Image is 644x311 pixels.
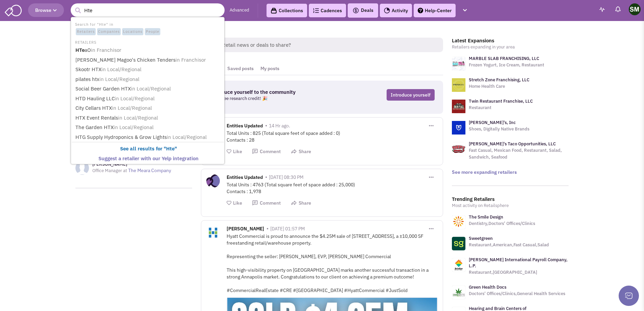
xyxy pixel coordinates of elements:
button: Comment [252,148,281,155]
span: in Local/Regional [114,124,154,130]
span: in Franchisor [176,57,206,63]
span: in Local/Regional [167,134,207,140]
p: Get a free research credit! 🎉 [209,95,337,102]
img: Safin Momin [629,3,641,15]
a: City Cellars HTXin Local/Regional [73,104,223,113]
span: People [145,28,160,36]
span: Office Manager at [92,168,127,173]
img: logo [452,100,465,113]
span: in Franchisor [91,47,121,53]
span: in Local/Regional [101,66,141,72]
a: Stretch Zone Franchising, LLC [469,77,529,83]
li: Search for "Hte" in [72,20,224,36]
span: Like [233,200,242,206]
span: in Local/Regional [118,115,158,121]
span: 14 Hr ago. [269,123,290,129]
b: HTe [75,47,85,53]
a: See all results for "Hte" [73,144,223,153]
img: logo [452,121,465,134]
p: Doctors’ Offices/Clinics,General Health Services [469,290,565,297]
a: HTeaOin Franchisor [73,46,223,55]
div: Total Units : 4763 (Total square feet of space added : 25,000) Contacts : 1,978 [227,181,438,195]
a: Introduce yourself [387,89,435,101]
span: Retail news or deals to share? [217,38,443,52]
a: Skootr HTXin Local/Regional [73,65,223,74]
img: Cadences_logo.png [313,8,319,13]
b: See all results for " " [120,145,177,152]
h3: Latest Expansions [452,38,569,44]
img: www.sweetgreen.com [452,237,465,250]
a: [PERSON_NAME] Magoo's Chicken Tendersin Franchisor [73,56,223,65]
div: Hyatt Commercial is proud to announce the $4.25M sale of [STREET_ADDRESS], a ±10,000 SF freestand... [227,233,438,294]
p: Fast Casual, Mexican Food, Restaurant, Salad, Sandwich, Seafood [469,147,569,161]
span: in Local/Regional [131,85,171,92]
a: Collections [267,4,307,17]
li: RETAILERS [72,38,224,45]
span: Browse [35,7,57,13]
a: Green Health Docs [469,284,506,290]
a: [PERSON_NAME] International Payroll Company, L.P. [469,257,568,269]
span: Deals [352,7,373,13]
a: The Meara Company​ [128,167,171,173]
p: Frozen Yogurt, Ice Cream, Restaurant [469,62,544,68]
a: Activity [380,4,412,17]
span: Entities Updated [227,174,263,182]
a: Help-Center [414,4,456,17]
img: Activity.png [384,7,390,14]
p: Restaurant,American,Fast Casual,Salad [469,242,549,248]
a: [PERSON_NAME]'s, Inc [469,120,516,125]
p: Home Health Care [469,83,529,90]
a: My posts [257,62,283,75]
a: The Garden HTXin Local/Regional [73,123,223,132]
button: Like [227,148,242,155]
button: Browse [28,3,64,17]
a: Social Beer Garden HTXin Local/Regional [73,84,223,94]
a: HTG Supply Hydroponics & Grow Lightsin Local/Regional [73,133,223,142]
button: Share [291,200,311,206]
button: Like [227,200,242,206]
button: Comment [252,200,281,206]
span: in Local/Regional [112,105,152,111]
img: icon-collection-lavender-black.svg [271,7,277,14]
span: in Local/Regional [99,76,139,82]
a: Advanced [230,7,249,14]
p: Restaurant,[GEOGRAPHIC_DATA] [469,269,569,276]
b: Suggest a retailer with our Yelp integration [98,155,199,162]
span: [PERSON_NAME] [227,226,264,233]
p: Shoes, Digitally Native Brands [469,126,529,132]
span: [DATE] 08:30 PM [269,174,303,180]
span: Like [233,148,242,154]
a: pilates htxin Local/Regional [73,75,223,84]
a: See more expanding retailers [452,169,517,175]
h3: Introduce yourself to the community [209,89,337,95]
img: NoImageAvailable1.jpg [75,161,89,175]
h3: Trending Retailers [452,196,569,202]
img: logo [452,78,465,92]
span: Retailers [76,28,96,36]
span: [DATE] 01:57 PM [270,226,305,232]
p: Restaurant [469,104,533,111]
div: Total Units : 825 (Total square feet of space added : 0) Contacts : 28 [227,130,438,143]
a: Twin Restaurant Franchise, LLC [469,98,533,104]
img: SmartAdmin [5,3,22,16]
a: [PERSON_NAME]'s Taco Opportunities, LLC [469,141,556,147]
img: logo [452,57,465,70]
img: logo [452,142,465,156]
b: Hte [166,145,175,152]
a: The Smile Design [469,214,503,220]
span: Companies [97,28,121,36]
input: Search [71,3,225,17]
button: Deals [350,6,375,15]
a: MARBLE SLAB FRANCHISING, LLC [469,56,539,61]
button: Share [291,148,311,155]
a: Saved posts [224,62,257,75]
p: Retailers expanding in your area [452,44,569,50]
a: HTX Event Rentalsin Local/Regional [73,113,223,123]
a: Suggest a retailer with our Yelp integration [73,154,223,163]
a: Cadences [309,4,346,17]
img: help.png [418,8,423,13]
span: Locations [122,28,143,36]
img: icon-deals.svg [352,6,359,15]
span: in Local/Regional [115,95,155,102]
